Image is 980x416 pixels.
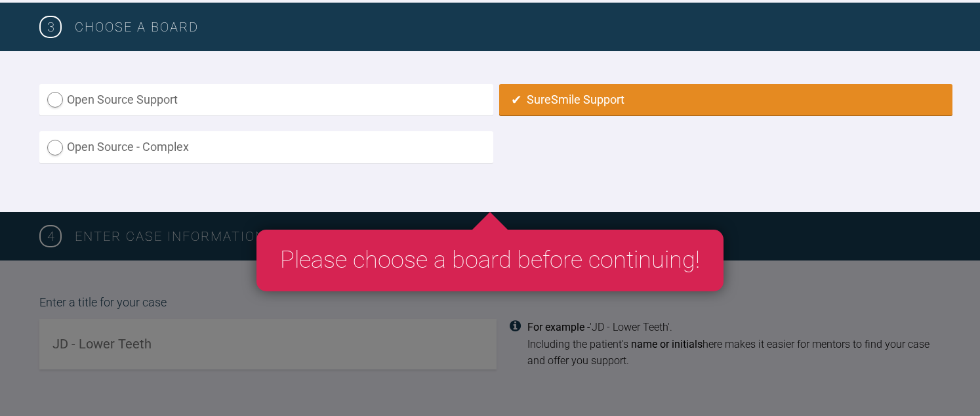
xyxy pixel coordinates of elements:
label: SureSmile Support [499,84,953,116]
label: Open Source - Complex [39,131,493,163]
div: Please choose a board before continuing! [256,230,724,291]
span: 3 [39,16,62,38]
label: Open Source Support [39,84,493,116]
h3: Choose a board [75,16,941,37]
